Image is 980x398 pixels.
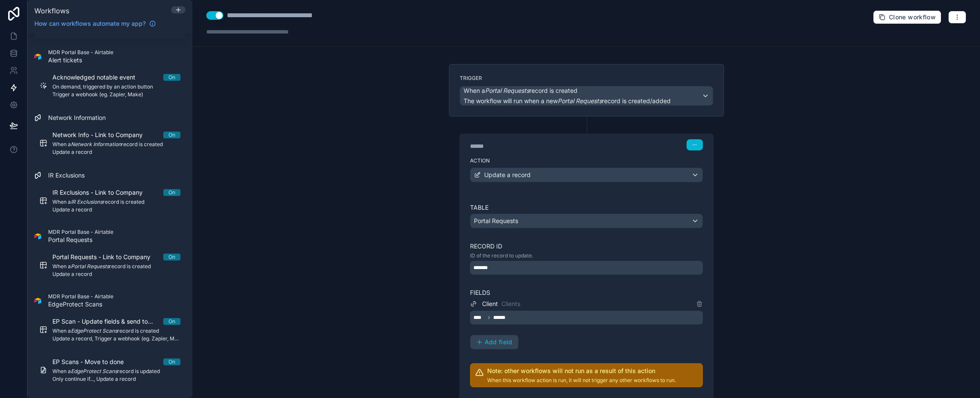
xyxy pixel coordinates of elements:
[470,214,703,228] button: Portal Requests
[558,97,602,104] em: Portal Requests
[470,168,703,182] button: Update a record
[31,19,159,28] a: How can workflows automate my app?
[484,171,531,179] span: Update a record
[487,367,676,375] h2: Note: other workflows will not run as a result of this action
[474,217,518,225] span: Portal Requests
[482,300,498,308] span: Client
[501,300,520,308] span: Clients
[485,338,513,346] span: Add field
[470,242,703,251] label: Record ID
[470,288,703,297] label: Fields
[464,86,577,95] span: When a record is created
[470,203,703,212] label: Table
[470,335,519,349] button: Add field
[470,252,703,259] p: ID of the record to update.
[460,86,713,106] button: When aPortal Requestsrecord is createdThe workflow will run when a newPortal Requestsrecord is cr...
[464,97,671,104] span: The workflow will run when a new record is created/added
[460,75,713,82] label: Trigger
[470,157,703,164] label: Action
[470,335,518,349] button: Add field
[34,6,69,15] span: Workflows
[487,377,676,384] p: When this workflow action is run, it will not trigger any other workflows to run.
[34,19,146,28] span: How can workflows automate my app?
[873,10,941,24] button: Clone workflow
[889,13,936,21] span: Clone workflow
[485,87,529,94] em: Portal Requests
